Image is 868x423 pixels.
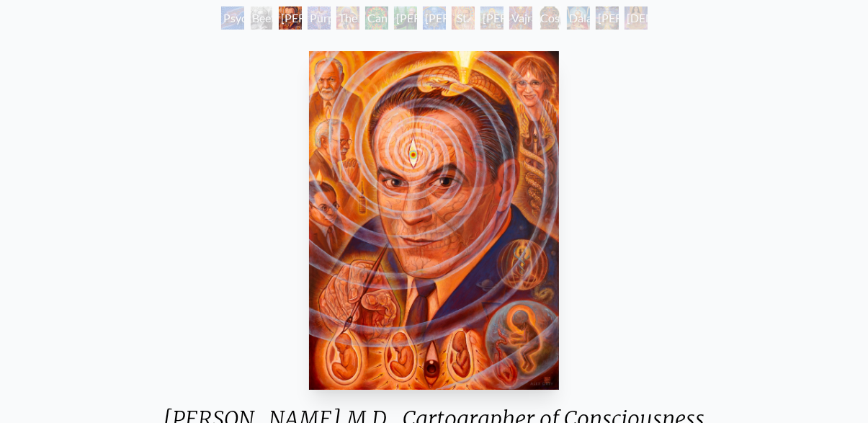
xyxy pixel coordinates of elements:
[452,6,475,30] div: St. [PERSON_NAME] & The LSD Revelation Revolution
[365,6,388,30] div: Cannabacchus
[394,6,417,30] div: [PERSON_NAME][US_STATE] - Hemp Farmer
[423,6,446,30] div: [PERSON_NAME] & the New Eleusis
[567,6,590,30] div: Dalai Lama
[480,6,504,30] div: [PERSON_NAME]
[596,6,619,30] div: [PERSON_NAME]
[308,6,331,30] div: Purple [DEMOGRAPHIC_DATA]
[538,6,561,30] div: Cosmic [DEMOGRAPHIC_DATA]
[279,6,302,30] div: [PERSON_NAME] M.D., Cartographer of Consciousness
[250,6,273,30] div: Beethoven
[336,6,359,30] div: The Shulgins and their Alchemical Angels
[625,6,648,30] div: [DEMOGRAPHIC_DATA]
[509,6,532,30] div: Vajra Guru
[221,6,244,30] div: Psychedelic Healing
[309,51,558,390] img: Stanislav-Grof-M.D.,-Cartographer-of-Consciousness-2011-Alex-Grey-watermarked.jpg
